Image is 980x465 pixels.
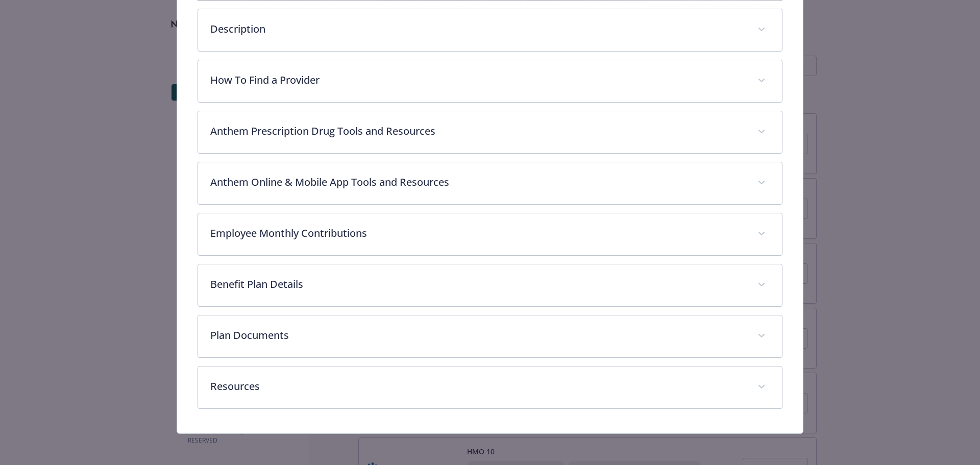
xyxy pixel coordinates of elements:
p: Description [210,21,746,37]
div: Employee Monthly Contributions [198,213,782,255]
div: Description [198,9,782,51]
div: Plan Documents [198,315,782,357]
p: Employee Monthly Contributions [210,226,746,241]
p: Anthem Online & Mobile App Tools and Resources [210,175,746,190]
div: Anthem Online & Mobile App Tools and Resources [198,162,782,204]
div: Resources [198,366,782,408]
p: Anthem Prescription Drug Tools and Resources [210,124,746,139]
div: Benefit Plan Details [198,264,782,306]
p: Benefit Plan Details [210,277,746,292]
div: How To Find a Provider [198,60,782,102]
p: How To Find a Provider [210,72,746,88]
p: Resources [210,379,746,394]
p: Plan Documents [210,328,746,343]
div: Anthem Prescription Drug Tools and Resources [198,111,782,153]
